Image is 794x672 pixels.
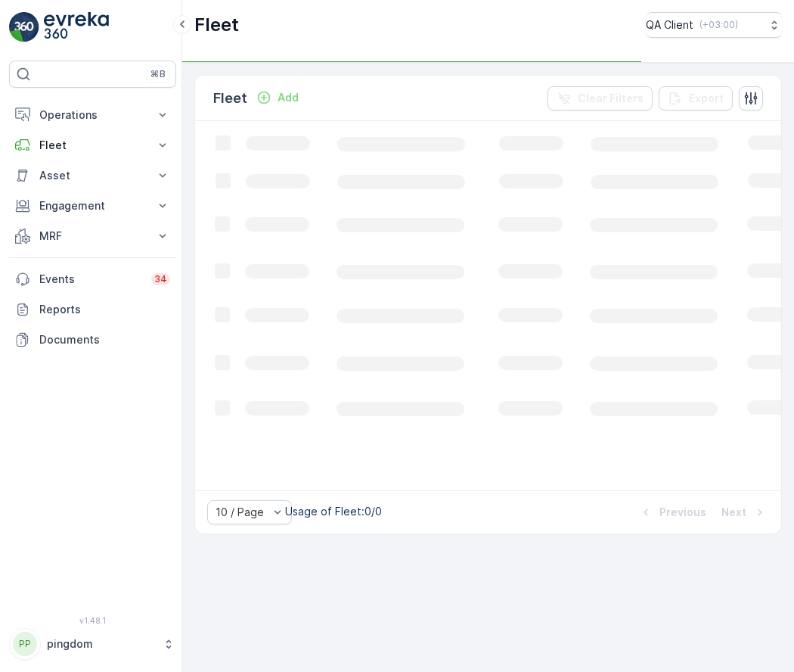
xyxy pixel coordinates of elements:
[720,503,769,521] button: Next
[194,13,239,37] p: Fleet
[637,503,708,521] button: Previous
[154,273,167,285] p: 34
[9,294,176,325] a: Reports
[250,89,305,107] button: Add
[47,636,155,652] p: pingdom
[547,86,653,110] button: Clear Filters
[646,12,782,38] button: QA Client(+03:00)
[9,100,176,130] button: Operations
[39,168,146,183] p: Asset
[9,12,39,42] img: logo
[9,264,176,294] a: Events34
[578,91,644,106] p: Clear Filters
[699,19,738,31] p: ( +03:00 )
[39,198,146,213] p: Engagement
[285,504,382,519] p: Usage of Fleet : 0/0
[9,325,176,355] a: Documents
[39,332,170,347] p: Documents
[39,272,142,287] p: Events
[39,302,170,317] p: Reports
[9,616,176,625] span: v 1.48.1
[721,505,746,520] p: Next
[646,17,693,33] p: QA Client
[689,91,724,106] p: Export
[39,138,146,153] p: Fleet
[9,628,176,660] button: PPpingdom
[9,221,176,251] button: MRF
[44,12,109,42] img: logo_light-DOdMpM7g.png
[278,90,299,105] p: Add
[659,86,733,110] button: Export
[213,88,247,109] p: Fleet
[9,160,176,191] button: Asset
[659,505,706,520] p: Previous
[13,632,37,656] div: PP
[39,229,146,244] p: MRF
[9,191,176,221] button: Engagement
[39,107,146,123] p: Operations
[150,68,166,80] p: ⌘B
[9,130,176,160] button: Fleet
